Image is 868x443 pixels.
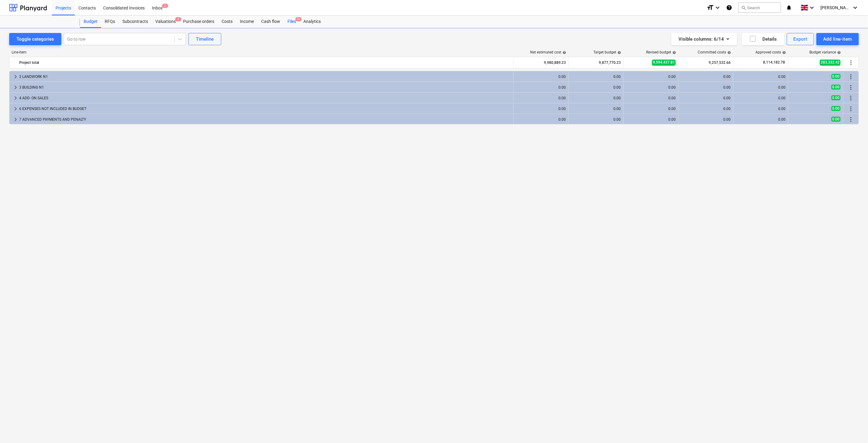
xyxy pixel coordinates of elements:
div: Cash flow [258,16,284,28]
span: 0.00 [831,95,841,100]
iframe: Chat Widget [837,414,868,443]
div: 0.00 [571,85,621,90]
div: 9,877,770.23 [571,58,621,68]
div: 0.00 [571,96,621,100]
span: keyboard_arrow_right [12,105,19,112]
span: [PERSON_NAME] [820,5,851,10]
div: 0.00 [681,85,731,90]
div: 0.00 [736,96,786,100]
a: Files9+ [284,16,300,28]
div: 0.00 [626,117,676,122]
div: Toggle categories [16,35,54,43]
span: 0.00 [831,117,841,122]
a: Subcontracts [119,16,152,28]
div: 0.00 [516,96,566,100]
div: Visible columns : 6/14 [679,35,730,43]
span: More actions [847,59,855,66]
button: Search [738,2,781,13]
span: More actions [847,84,855,91]
span: help [561,51,566,54]
div: Files [284,16,300,28]
button: Export [787,33,814,45]
div: 0.00 [681,117,731,122]
div: 0.00 [736,75,786,79]
div: 0.00 [571,117,621,122]
span: help [671,51,676,54]
div: 0.00 [516,85,566,90]
span: search [741,5,746,10]
i: keyboard_arrow_down [714,4,721,11]
div: 0.00 [516,107,566,111]
span: More actions [847,105,855,112]
div: 0.00 [681,75,731,79]
span: help [836,51,841,54]
div: Budget variance [809,50,841,54]
span: help [726,51,731,54]
div: Line-item [9,50,514,54]
a: Valuations5 [152,16,179,28]
div: Project total [19,58,511,68]
div: Revised budget [646,50,676,54]
div: Committed costs [698,50,731,54]
div: Net estimated cost [530,50,566,54]
div: 0.00 [516,75,566,79]
span: More actions [847,73,855,80]
div: 0.00 [571,107,621,111]
span: keyboard_arrow_right [12,116,19,123]
i: Knowledge base [726,4,732,11]
span: keyboard_arrow_right [12,84,19,91]
div: 0.00 [626,107,676,111]
span: 2 [162,4,168,8]
span: help [616,51,621,54]
span: 9,594,437.81 [652,60,676,65]
div: Timeline [196,35,214,43]
span: 5 [175,17,181,21]
div: 9,980,889.23 [516,58,566,68]
span: 283,332.42 [820,60,841,65]
div: 0.00 [626,75,676,79]
button: Visible columns:6/14 [671,33,737,45]
div: 7 ADVANCED PAYMENTS AND PENALTY [19,115,511,124]
span: 9+ [295,17,302,21]
a: Income [236,16,258,28]
div: Target budget [593,50,621,54]
div: Add line-item [823,35,852,43]
div: 0.00 [516,117,566,122]
a: Budget [80,16,101,28]
div: 9,257,532.66 [681,58,731,68]
span: 8,114,182.78 [762,60,786,65]
div: 0.00 [681,107,731,111]
a: Analytics [300,16,324,28]
span: 0.00 [831,85,841,90]
span: help [781,51,786,54]
span: keyboard_arrow_right [12,94,19,102]
div: 6 EXPENSES NOT INCLUDED IN BUDGET [19,104,511,114]
span: keyboard_arrow_right [12,73,19,80]
div: 0.00 [571,75,621,79]
div: Approved costs [755,50,786,54]
div: 2 LANDWORK N1 [19,72,511,82]
a: RFQs [101,16,119,28]
a: Purchase orders [179,16,218,28]
button: Toggle categories [9,33,61,45]
button: Details [742,33,784,45]
button: Timeline [188,33,221,45]
a: Costs [218,16,236,28]
i: format_size [707,4,714,11]
span: 0.00 [831,74,841,79]
div: 0.00 [736,107,786,111]
div: Export [794,35,808,43]
div: 0.00 [626,96,676,100]
div: 0.00 [736,117,786,122]
div: 4 ADD- ON SALES [19,93,511,103]
i: keyboard_arrow_down [852,4,859,11]
i: notifications [786,4,792,11]
div: 0.00 [626,85,676,90]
